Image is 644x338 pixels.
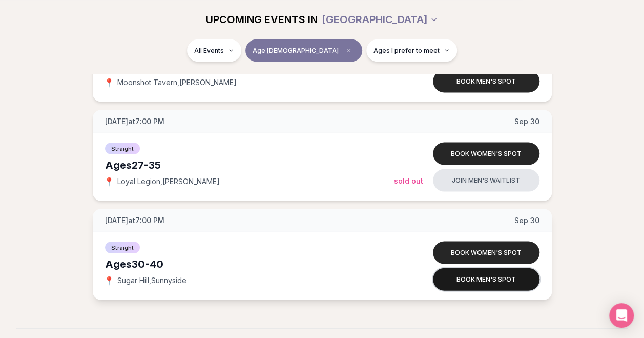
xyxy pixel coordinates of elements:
span: Straight [105,242,140,253]
span: Sugar Hill , Sunnyside [117,275,186,285]
button: Age [DEMOGRAPHIC_DATA]Clear age [245,39,362,62]
button: Book women's spot [433,241,539,264]
button: Join men's waitlist [433,169,539,191]
span: [DATE] at 7:00 PM [105,215,164,225]
span: Moonshot Tavern , [PERSON_NAME] [117,77,237,87]
button: Book men's spot [433,268,539,290]
button: [GEOGRAPHIC_DATA] [322,8,438,31]
span: 📍 [105,78,113,86]
span: Clear age [343,44,355,56]
span: Sep 30 [514,215,539,225]
span: Straight [105,143,140,154]
span: [DATE] at 7:00 PM [105,116,164,126]
button: Book men's spot [433,70,539,92]
span: Ages I prefer to meet [373,46,440,54]
span: Loyal Legion , [PERSON_NAME] [117,176,220,186]
button: All Events [187,39,241,62]
span: All Events [194,46,224,54]
div: Ages 27-35 [105,157,394,172]
div: Ages 30-40 [105,256,394,271]
span: Sep 30 [514,116,539,126]
div: Open Intercom Messenger [609,303,634,328]
span: 📍 [105,276,113,284]
span: Sold Out [394,176,423,185]
span: UPCOMING EVENTS IN [206,12,318,27]
button: Ages I prefer to meet [366,39,457,62]
span: Age [DEMOGRAPHIC_DATA] [253,46,339,54]
button: Book women's spot [433,142,539,165]
span: 📍 [105,177,113,185]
